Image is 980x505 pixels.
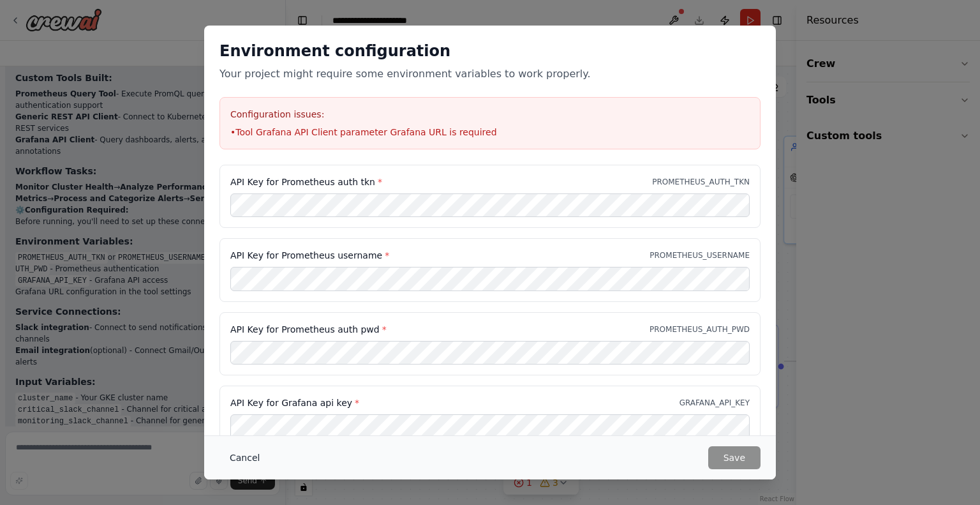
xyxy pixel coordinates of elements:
[219,446,270,469] button: Cancel
[679,398,750,408] p: GRAFANA_API_KEY
[230,249,389,262] label: API Key for Prometheus username
[230,126,750,139] li: • Tool Grafana API Client parameter Grafana URL is required
[708,446,761,469] button: Save
[219,66,761,82] p: Your project might require some environment variables to work properly.
[219,41,761,61] h2: Environment configuration
[650,250,750,260] p: PROMETHEUS_USERNAME
[230,396,359,409] label: API Key for Grafana api key
[230,323,387,336] label: API Key for Prometheus auth pwd
[230,108,750,121] h3: Configuration issues:
[650,324,750,335] p: PROMETHEUS_AUTH_PWD
[652,177,750,187] p: PROMETHEUS_AUTH_TKN
[230,176,382,188] label: API Key for Prometheus auth tkn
